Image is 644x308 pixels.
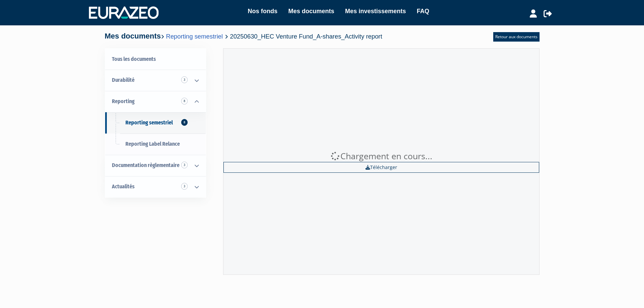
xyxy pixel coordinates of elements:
[223,150,539,162] div: Chargement en cours...
[181,76,188,83] span: 3
[105,70,206,91] a: Durabilité 3
[181,119,188,126] span: 8
[181,162,188,168] span: 3
[345,6,406,16] a: Mes investissements
[112,162,180,168] span: Documentation règlementaire
[105,112,206,134] a: Reporting semestriel8
[288,6,334,16] a: Mes documents
[105,176,206,197] a: Actualités 3
[181,98,188,104] span: 8
[125,119,173,126] span: Reporting semestriel
[105,134,206,155] a: Reporting Label Relance
[181,183,188,190] span: 3
[105,49,206,70] a: Tous les documents
[166,33,223,40] a: Reporting semestriel
[89,6,159,19] img: 1732889491-logotype_eurazeo_blanc_rvb.png
[112,77,135,83] span: Durabilité
[125,141,180,147] span: Reporting Label Relance
[105,155,206,176] a: Documentation règlementaire 3
[493,32,540,42] a: Retour aux documents
[112,98,135,104] span: Reporting
[112,183,135,190] span: Actualités
[105,91,206,112] a: Reporting 8
[417,6,429,16] a: FAQ
[230,33,382,40] span: 20250630_HEC Venture Fund_A-shares_Activity report
[223,162,539,173] a: Télécharger
[248,6,278,16] a: Nos fonds
[105,32,382,40] h4: Mes documents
